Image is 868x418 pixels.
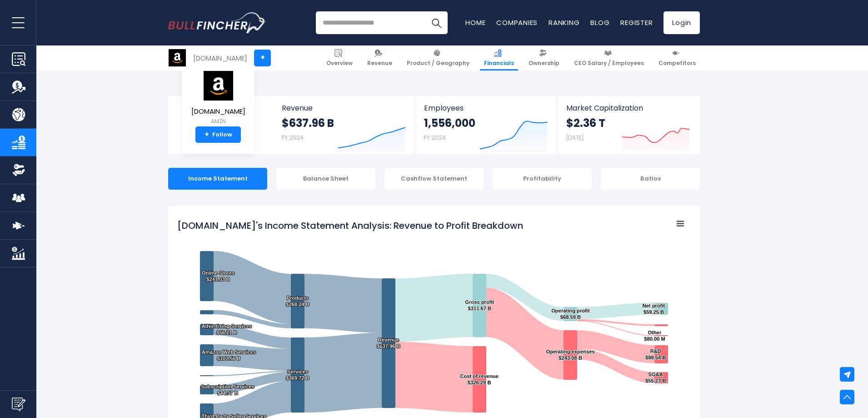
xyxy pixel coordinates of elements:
img: AMZN logo [169,49,186,66]
text: Advertising Services $56.21 B [202,323,252,335]
small: FY 2024 [282,134,304,141]
text: Gross profit $311.67 B [465,299,494,311]
a: [DOMAIN_NAME] AMZN [191,70,246,127]
div: Income Statement [168,168,267,190]
tspan: [DOMAIN_NAME]'s Income Statement Analysis: Revenue to Profit Breakdown [177,219,523,232]
span: Competitors [658,60,696,67]
a: Overview [322,45,357,71]
a: Financials [480,45,518,71]
a: + [254,50,271,66]
span: Ownership [529,60,559,67]
span: Product / Geography [407,60,469,67]
a: Home [465,18,485,27]
a: +Follow [195,126,241,143]
div: Ratios [601,168,700,190]
text: Subscription Services $44.37 B [201,384,254,396]
a: Go to homepage [168,12,266,33]
strong: + [205,131,209,139]
text: Other $80.00 M [644,330,665,342]
a: Product / Geography [403,45,474,71]
strong: 1,556,000 [424,116,475,130]
a: Revenue [363,45,396,71]
text: Products $268.24 B [286,295,309,307]
a: Ownership [524,45,564,71]
text: Net profit $59.25 B [643,303,665,315]
span: Overview [326,60,353,67]
a: Competitors [654,45,700,71]
button: Search [425,11,448,34]
a: Register [620,18,653,27]
text: Revenue $637.96 B [377,337,400,349]
span: Financials [484,60,514,67]
strong: $2.36 T [566,116,605,130]
span: CEO Salary / Employees [574,60,644,67]
a: Market Capitalization $2.36 T [DATE] [557,96,699,154]
small: [DATE] [566,134,584,141]
small: FY 2024 [424,134,446,141]
a: Companies [496,18,538,27]
span: Revenue [367,60,392,67]
small: AMZN [191,117,245,126]
span: Employees [424,104,547,112]
text: Cost of revenue $326.29 B [460,373,499,385]
img: Bullfincher logo [168,12,266,33]
text: Online Stores $247.03 B [202,270,235,282]
text: Operating profit $68.59 B [551,308,590,320]
text: Amazon Web Services $107.56 B [202,349,256,361]
span: [DOMAIN_NAME] [191,108,245,116]
text: Services $369.72 B [286,369,309,381]
a: Login [663,11,700,34]
div: Profitability [493,168,592,190]
strong: $637.96 B [282,116,334,130]
span: Market Capitalization [566,104,690,112]
a: Revenue $637.96 B FY 2024 [273,96,415,154]
a: Ranking [549,18,579,27]
text: SG&A $55.27 B [645,372,666,383]
text: Operating expenses $243.08 B [546,349,595,361]
a: CEO Salary / Employees [570,45,648,71]
a: Blog [590,18,609,27]
div: [DOMAIN_NAME] [193,53,247,63]
img: AMZN logo [202,71,234,101]
div: Cashflow Statement [384,168,484,190]
img: Ownership [12,163,25,177]
a: Employees 1,556,000 FY 2024 [415,96,556,154]
text: R&D $88.54 B [645,348,666,360]
span: Revenue [282,104,406,112]
div: Balance Sheet [276,168,375,190]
